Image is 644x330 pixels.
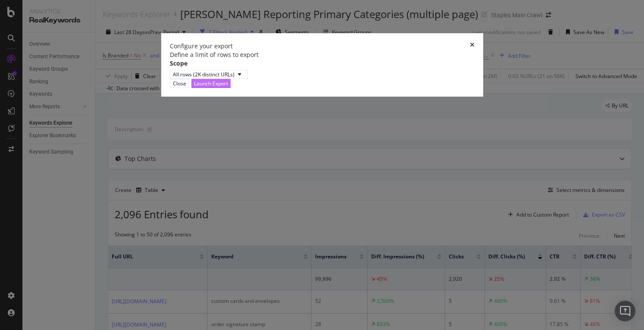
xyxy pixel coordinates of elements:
[173,80,186,87] div: Close
[170,42,233,50] div: Configure your export
[170,79,189,88] button: Close
[173,71,234,78] div: All rows (2K distinct URLs)
[170,59,188,68] label: Scope
[170,70,248,79] button: All rows (2K distinct URLs)
[470,42,475,50] div: times
[170,50,475,59] div: Define a limit of rows to export
[161,33,483,97] div: modal
[615,301,635,321] div: Open Intercom Messenger
[191,79,231,88] button: Launch Export
[194,80,228,87] div: Launch Export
